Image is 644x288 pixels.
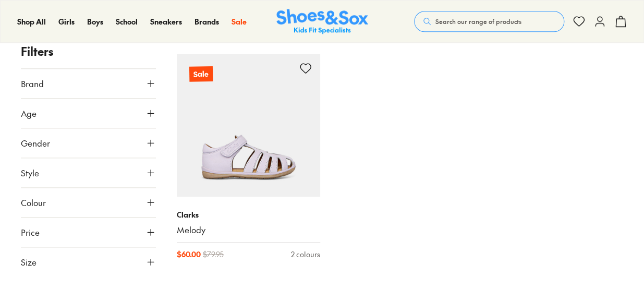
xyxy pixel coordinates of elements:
[177,249,201,260] span: $ 60.00
[189,66,213,81] p: Sale
[21,107,37,119] span: Age
[435,17,521,26] span: Search our range of products
[116,16,138,27] span: School
[87,16,103,27] a: Boys
[276,9,368,34] a: Shoes & Sox
[414,11,564,32] button: Search our range of products
[58,16,75,27] a: Girls
[291,249,320,260] div: 2 colours
[177,54,320,197] a: Sale
[177,224,320,236] a: Melody
[116,16,138,27] a: School
[195,16,219,27] a: Brands
[150,16,182,27] span: Sneakers
[21,188,156,217] button: Colour
[21,218,156,247] button: Price
[87,16,103,27] span: Boys
[21,128,156,158] button: Gender
[17,16,46,27] span: Shop All
[21,158,156,187] button: Style
[21,196,46,209] span: Colour
[21,137,50,149] span: Gender
[232,16,247,27] span: Sale
[21,247,156,277] button: Size
[58,16,75,27] span: Girls
[21,43,156,60] p: Filters
[21,256,37,268] span: Size
[21,69,156,98] button: Brand
[21,99,156,128] button: Age
[17,16,46,27] a: Shop All
[21,226,40,238] span: Price
[195,16,219,27] span: Brands
[232,16,247,27] a: Sale
[177,209,320,220] p: Clarks
[276,9,368,34] img: SNS_Logo_Responsive.svg
[21,77,44,90] span: Brand
[21,166,39,179] span: Style
[150,16,182,27] a: Sneakers
[203,249,224,260] span: $ 79.95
